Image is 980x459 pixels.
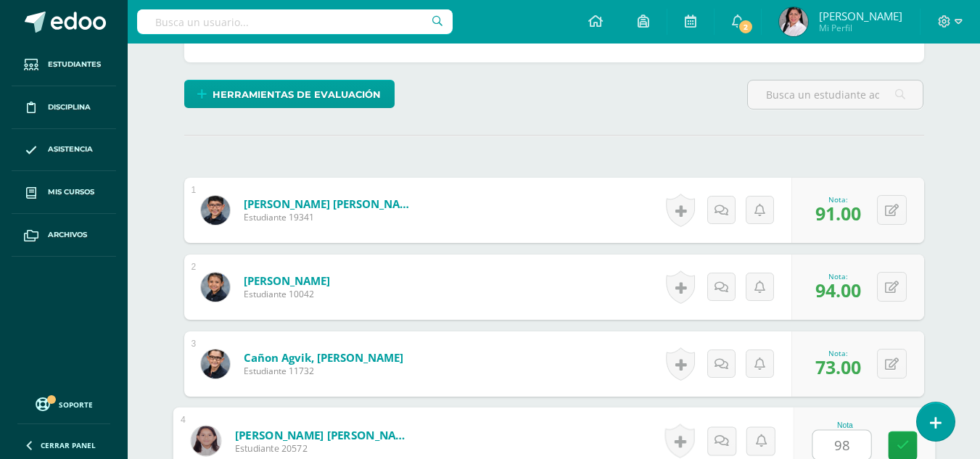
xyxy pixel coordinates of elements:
a: Mis cursos [12,171,116,214]
span: Estudiante 10042 [244,288,330,300]
span: Archivos [48,229,87,241]
span: Disciplina [48,102,91,113]
img: 13159c9cff8bfa93db6208bf011f730b.png [201,273,230,302]
span: Estudiantes [48,59,101,70]
a: Archivos [12,214,116,257]
span: Estudiante 20572 [234,442,413,455]
span: Soporte [59,400,93,410]
img: 8913a5ad6e113651d596bf9bf807ce8d.png [779,7,808,36]
img: 786bdb1e74f20c789bede9369a06d074.png [201,196,230,225]
div: Nota: [815,194,861,204]
div: Nota [812,421,878,429]
span: 2 [738,19,754,35]
span: 94.00 [815,278,861,302]
a: Soporte [17,394,110,413]
img: cc7aa15e5437cc94e8ffbc46df258dc4.png [201,350,230,379]
a: [PERSON_NAME] [244,273,330,288]
span: [PERSON_NAME] [819,9,902,23]
div: Nota: [815,348,861,358]
a: [PERSON_NAME] [PERSON_NAME] [244,197,418,211]
span: Herramientas de evaluación [213,81,381,108]
span: Estudiante 19341 [244,211,418,223]
span: Estudiante 11732 [244,365,403,377]
span: Mi Perfil [819,22,902,34]
img: 8b5f12faf9c0cef2d124b6f000408e03.png [191,426,221,455]
span: 73.00 [815,355,861,379]
span: Cerrar panel [41,440,96,450]
a: Herramientas de evaluación [184,80,395,108]
span: 91.00 [815,201,861,226]
input: Busca un estudiante aquí... [748,80,923,109]
span: Mis cursos [48,186,94,198]
div: Nota: [815,271,861,281]
a: [PERSON_NAME] [PERSON_NAME] [234,427,413,442]
input: Busca un usuario... [137,9,453,34]
a: Estudiantes [12,44,116,86]
span: Asistencia [48,144,93,155]
a: Cañon Agvik, [PERSON_NAME] [244,350,403,365]
a: Disciplina [12,86,116,129]
a: Asistencia [12,129,116,172]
